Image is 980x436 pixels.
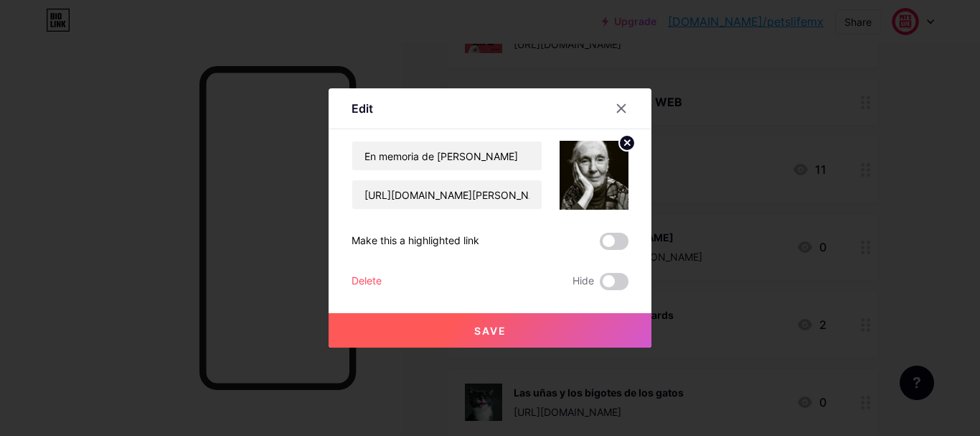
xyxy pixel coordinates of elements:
[352,100,373,117] div: Edit
[329,313,651,348] button: Save
[560,141,628,210] img: link_thumbnail
[474,325,507,337] span: Save
[352,233,479,250] div: Make this a highlighted link
[573,273,594,290] span: Hide
[352,180,542,209] input: URL
[352,142,542,170] input: Title
[352,273,382,290] div: Delete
